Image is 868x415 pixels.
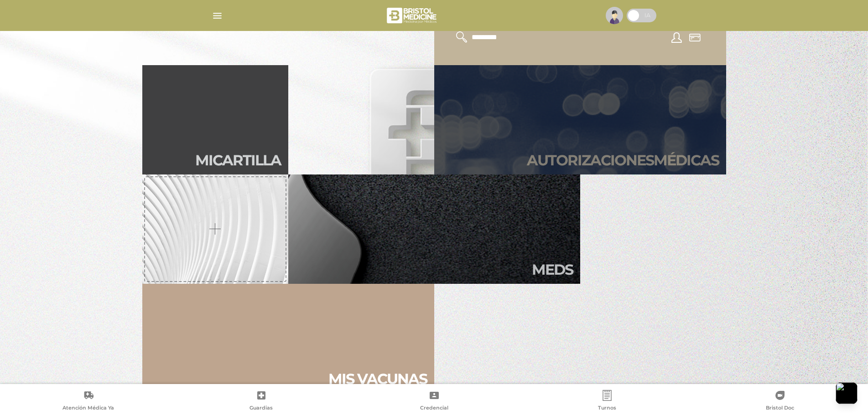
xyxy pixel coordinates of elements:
[598,405,616,413] span: Turnos
[288,174,580,284] a: Meds
[766,405,794,413] span: Bristol Doc
[175,390,348,413] a: Guardias
[385,5,440,26] img: bristol-medicine-blanco.png
[62,405,114,413] span: Atención Médica Ya
[434,65,726,174] a: Autorizacionesmédicas
[195,152,281,169] h2: Mi car tilla
[348,390,520,413] a: Credencial
[532,261,573,278] h2: Meds
[328,370,427,388] h2: Mis vacu nas
[693,390,866,413] a: Bristol Doc
[527,152,719,169] h2: Autori zaciones médicas
[520,390,693,413] a: Turnos
[212,10,223,21] img: Cober_menu-lines-white.svg
[606,7,623,24] img: profile-placeholder.svg
[420,405,448,413] span: Credencial
[249,405,273,413] span: Guardias
[142,284,434,393] a: Mis vacunas
[142,65,288,174] a: Micartilla
[2,390,175,413] a: Atención Médica Ya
